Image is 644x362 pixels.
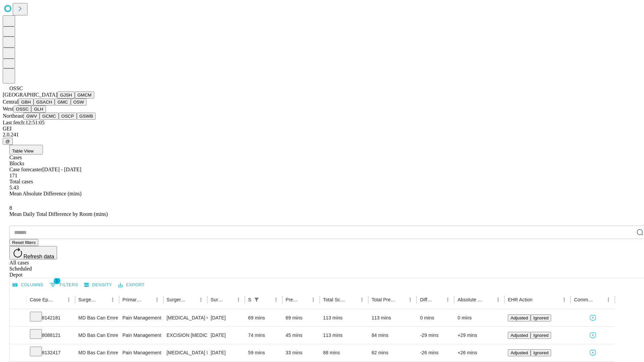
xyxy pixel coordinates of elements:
button: Ignored [531,314,551,321]
div: EHR Action [508,297,532,302]
button: Select columns [11,280,45,290]
button: Adjusted [508,314,531,321]
div: +29 mins [458,327,501,344]
div: Surgeon Name [78,297,98,302]
span: Table View [12,148,34,154]
button: Reset filters [9,239,38,246]
div: MD Bas Can Emre Md [78,309,116,326]
div: [MEDICAL_DATA] RELEASE [167,344,204,361]
span: 1 [54,278,60,284]
span: Ignored [533,333,548,338]
span: 5.43 [9,185,19,190]
div: 113 mins [323,327,365,344]
div: +26 mins [458,344,501,361]
button: GLH [31,106,46,113]
button: Sort [224,295,234,304]
span: 8 [9,205,12,211]
div: MD Bas Can Emre Md [78,327,116,344]
button: Menu [309,295,318,304]
div: 8088121 [30,327,72,344]
span: Northeast [3,113,23,119]
div: [DATE] [211,327,241,344]
button: GBH [18,99,34,106]
span: 171 [9,173,17,178]
button: Sort [55,295,64,304]
div: Predicted In Room Duration [286,297,299,302]
div: 33 mins [286,344,317,361]
span: [GEOGRAPHIC_DATA] [3,92,57,98]
div: EXCISION [MEDICAL_DATA] WRIST [167,327,204,344]
button: Menu [493,295,503,304]
div: 0 mins [420,309,451,326]
div: Pain Management [122,327,160,344]
button: Sort [187,295,196,304]
div: MD Bas Can Emre Md [78,344,116,361]
div: 69 mins [248,309,279,326]
div: Absolute Difference [458,297,483,302]
button: GMC [55,99,70,106]
div: Total Scheduled Duration [323,297,347,302]
div: 113 mins [372,309,414,326]
div: Surgery Name [167,297,186,302]
button: Expand [13,312,23,324]
button: Menu [234,295,243,304]
div: Difference [420,297,433,302]
button: Sort [594,295,604,304]
button: OSW [71,99,87,106]
button: Show filters [252,295,261,304]
div: 2.0.241 [3,132,641,138]
button: Density [83,280,114,290]
button: Menu [406,295,415,304]
div: GEI [3,126,641,132]
button: Expand [13,347,23,359]
span: Ignored [533,350,548,355]
button: GSACH [34,99,55,106]
button: Sort [99,295,108,304]
div: Primary Service [122,297,142,302]
div: Case Epic Id [30,297,54,302]
button: Menu [357,295,367,304]
div: [MEDICAL_DATA] OR THUMB [167,309,204,326]
button: Sort [262,295,271,304]
span: @ [5,139,10,144]
button: Menu [108,295,117,304]
button: GSWB [77,113,96,120]
span: Case forecaster [9,167,42,172]
div: 88 mins [323,344,365,361]
button: Sort [348,295,357,304]
div: Pain Management [122,309,160,326]
button: Expand [13,330,23,342]
div: 69 mins [286,309,317,326]
button: Menu [196,295,206,304]
button: Menu [604,295,613,304]
div: 8132417 [30,344,72,361]
div: Pain Management [122,344,160,361]
button: Adjusted [508,332,531,339]
div: 8142181 [30,309,72,326]
span: Adjusted [511,315,528,320]
span: Reset filters [12,240,36,245]
span: Mean Absolute Difference (mins) [9,191,82,196]
button: Menu [64,295,73,304]
button: GWV [23,113,40,120]
button: Menu [152,295,162,304]
button: Refresh data [9,246,57,259]
div: -29 mins [420,327,451,344]
button: GCMC [40,113,59,120]
span: [DATE] - [DATE] [42,167,81,172]
div: [DATE] [211,309,241,326]
div: 74 mins [248,327,279,344]
button: Sort [143,295,152,304]
span: Adjusted [511,333,528,338]
div: 45 mins [286,327,317,344]
button: GJSH [57,92,75,99]
button: OSCP [59,113,77,120]
button: Sort [396,295,406,304]
button: @ [3,138,13,145]
button: Adjusted [508,349,531,356]
div: -26 mins [420,344,451,361]
span: Ignored [533,315,548,320]
span: Last fetch: 12:51:05 [3,120,45,125]
span: Refresh data [23,254,54,259]
div: [DATE] [211,344,241,361]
